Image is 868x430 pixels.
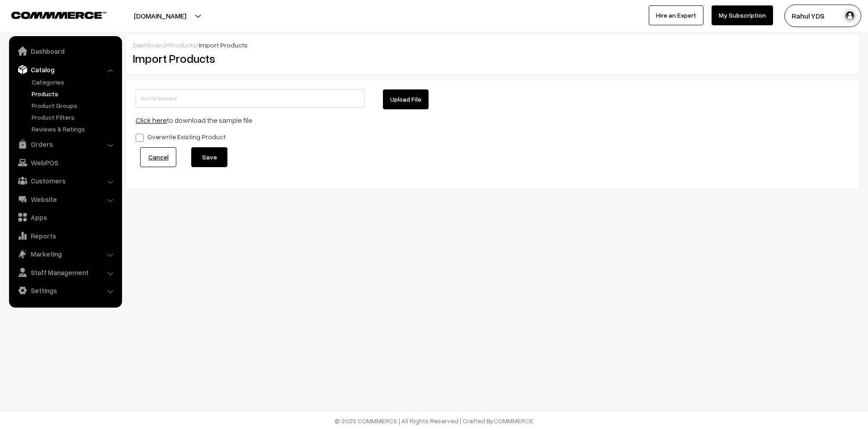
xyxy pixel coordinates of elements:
img: COMMMERCE [11,12,106,19]
button: Upload File [383,89,429,109]
a: Reports [11,228,119,244]
a: Dashboard [11,43,119,59]
span: to download the sample file [136,116,252,125]
h2: Import Products [133,51,486,65]
a: Click here [136,116,167,125]
a: Staff Management [11,264,119,280]
a: WebPOS [11,154,119,171]
button: Rahul YDS [784,5,861,27]
a: Customers [11,173,119,189]
a: Products [169,41,196,49]
label: Overwrite Existing Product [136,132,226,141]
a: COMMMERCE [494,417,533,425]
a: COMMMERCE [11,9,90,20]
a: Hire an Expert [649,5,703,25]
a: Cancel [140,147,176,167]
a: Dashboard [133,41,166,49]
span: Import Products [199,41,248,49]
a: Categories [29,77,119,87]
input: No File Selected [136,89,365,107]
a: Website [11,191,119,207]
a: Marketing [11,246,119,262]
a: Catalog [11,61,119,78]
a: Orders [11,136,119,152]
a: Settings [11,282,119,299]
a: Reviews & Ratings [29,124,119,134]
a: Products [29,89,119,98]
a: Product Groups [29,101,119,110]
a: Product Filters [29,112,119,122]
a: Apps [11,209,119,225]
img: user [843,9,857,23]
div: / / [133,40,853,50]
button: Save [191,147,227,167]
button: [DOMAIN_NAME] [102,5,218,27]
a: My Subscription [712,5,773,25]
